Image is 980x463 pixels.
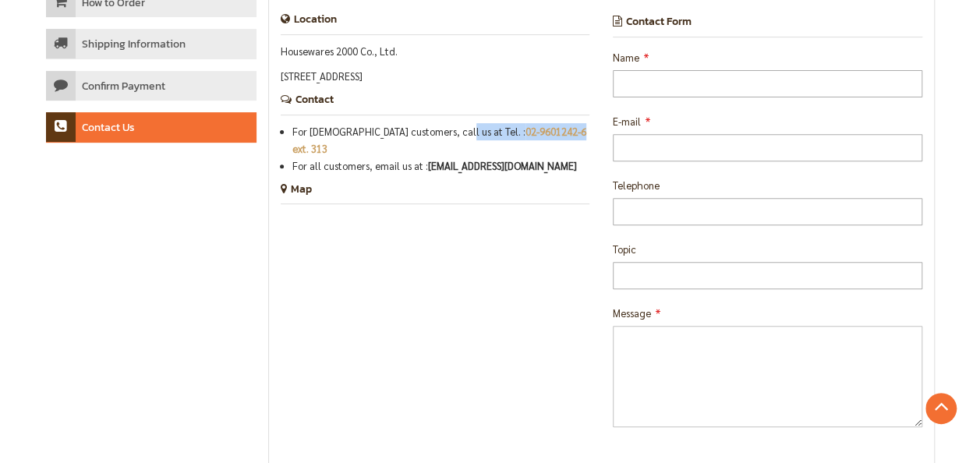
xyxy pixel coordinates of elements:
a: [EMAIL_ADDRESS][DOMAIN_NAME] [428,159,577,172]
span: Message [613,306,651,320]
span: E-mail [613,115,641,128]
h4: Shipping Information [82,37,186,51]
span: Telephone [613,178,660,192]
h4: Map [281,182,590,205]
span: Name [613,51,639,64]
p: Housewares 2000 Co., Ltd. [281,43,590,60]
h4: Contact Form [613,15,922,37]
a: Confirm Payment [46,71,256,101]
a: Shipping Information [46,29,256,59]
a: Contact Us [46,112,256,143]
a: Go to Top [925,393,957,424]
h4: Contact [281,93,590,115]
p: [STREET_ADDRESS] [281,68,590,85]
h4: Confirm Payment [82,80,165,94]
h4: Contact Us [82,121,135,135]
li: For all customers, email us at : [292,157,590,175]
li: For [DEMOGRAPHIC_DATA] customers, call us at Tel. : [292,123,590,157]
h4: Location [281,12,590,35]
a: 02-9601242-6 ext. 313 [292,125,586,155]
span: Topic [613,242,636,256]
